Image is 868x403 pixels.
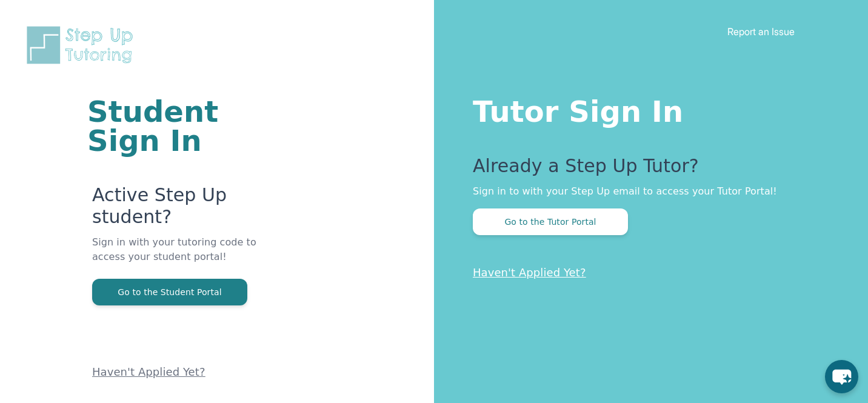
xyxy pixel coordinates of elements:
button: Go to the Tutor Portal [473,208,628,235]
p: Sign in to with your Step Up email to access your Tutor Portal! [473,184,820,199]
a: Go to the Tutor Portal [473,216,628,227]
img: Step Up Tutoring horizontal logo [24,24,141,66]
p: Active Step Up student? [92,184,289,235]
p: Already a Step Up Tutor? [473,155,820,184]
button: Go to the Student Portal [92,279,247,305]
h1: Tutor Sign In [473,92,820,126]
a: Report an Issue [727,25,795,38]
a: Go to the Student Portal [92,286,247,298]
a: Haven't Applied Yet? [92,365,205,378]
button: chat-button [825,360,858,393]
a: Haven't Applied Yet? [473,266,586,279]
p: Sign in with your tutoring code to access your student portal! [92,235,289,279]
h1: Student Sign In [87,97,289,155]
